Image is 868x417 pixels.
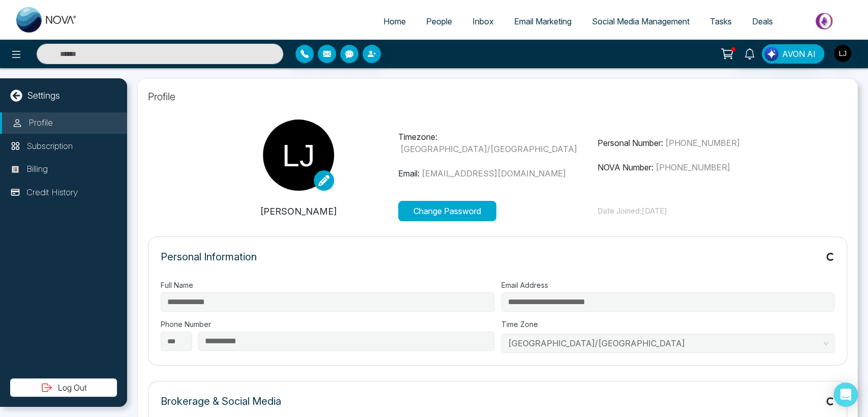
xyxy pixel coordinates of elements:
[26,140,73,153] p: Subscription
[592,16,690,26] span: Social Media Management
[26,186,78,199] p: Credit History
[199,204,398,218] p: [PERSON_NAME]
[426,16,452,26] span: People
[26,163,48,176] p: Billing
[373,12,416,31] a: Home
[28,116,53,130] p: Profile
[514,16,572,26] span: Email Marketing
[501,280,835,290] label: Email Address
[161,394,281,409] p: Brokerage & Social Media
[161,249,257,264] p: Personal Information
[710,16,732,26] span: Tasks
[782,48,816,60] span: AVON AI
[16,7,77,33] img: Nova CRM Logo
[752,16,773,26] span: Deals
[148,89,847,104] p: Profile
[398,131,597,155] p: Timezone:
[10,378,117,397] button: Log Out
[501,319,835,330] label: Time Zone
[398,167,597,180] p: Email:
[700,12,742,31] a: Tasks
[582,12,700,31] a: Social Media Management
[508,336,828,351] span: Asia/Kolkata
[161,319,494,330] label: Phone Number
[416,12,462,31] a: People
[833,382,858,407] div: Open Intercom Messenger
[422,168,566,178] span: [EMAIL_ADDRESS][DOMAIN_NAME]
[398,201,496,221] button: Change Password
[764,47,779,61] img: Lead Flow
[504,12,582,31] a: Email Marketing
[597,161,796,173] p: NOVA Number:
[161,280,494,290] label: Full Name
[462,12,504,31] a: Inbox
[597,205,796,217] p: Date Joined: [DATE]
[788,10,862,33] img: Market-place.gif
[762,44,824,64] button: AVON AI
[742,12,783,31] a: Deals
[383,16,406,26] span: Home
[27,88,60,102] p: Settings
[597,137,796,149] p: Personal Number:
[400,144,577,154] span: [GEOGRAPHIC_DATA]/[GEOGRAPHIC_DATA]
[834,45,851,62] img: User Avatar
[665,138,739,148] span: [PHONE_NUMBER]
[472,16,494,26] span: Inbox
[655,162,730,172] span: [PHONE_NUMBER]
